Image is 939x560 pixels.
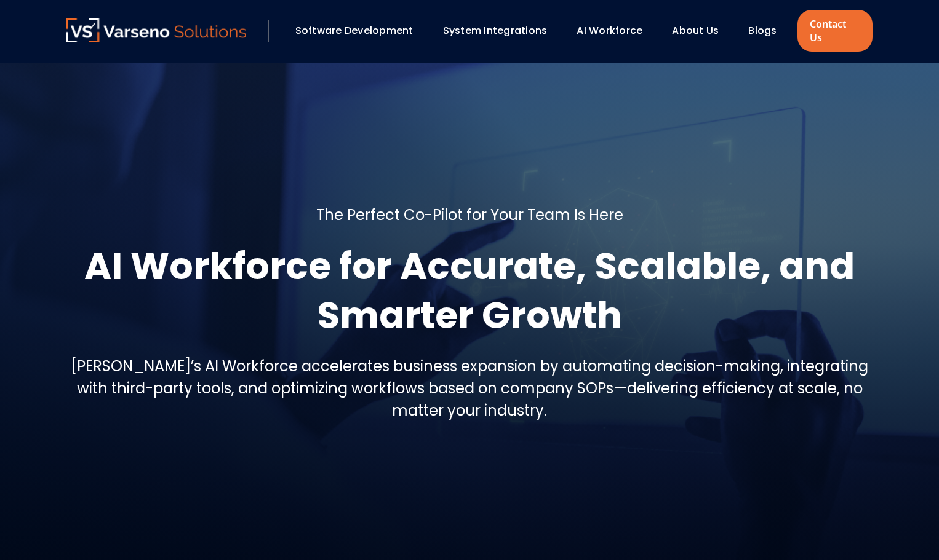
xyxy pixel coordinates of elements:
[570,20,660,41] div: AI Workforce
[748,23,777,37] a: Blogs
[797,10,873,52] a: Contact Us
[666,20,736,41] div: About Us
[295,23,414,37] a: Software Development
[672,23,719,37] a: About Us
[66,18,246,42] img: Varseno Solutions – Product Engineering & IT Services
[742,20,794,41] div: Blogs
[66,355,873,422] h5: [PERSON_NAME]’s AI Workforce accelerates business expansion by automating decision-making, integr...
[66,18,246,43] a: Varseno Solutions – Product Engineering & IT Services
[66,242,873,340] h1: AI Workforce for Accurate, Scalable, and Smarter Growth
[437,20,565,41] div: System Integrations
[577,23,642,37] a: AI Workforce
[289,20,431,41] div: Software Development
[443,23,548,37] a: System Integrations
[316,204,623,226] h5: The Perfect Co-Pilot for Your Team Is Here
